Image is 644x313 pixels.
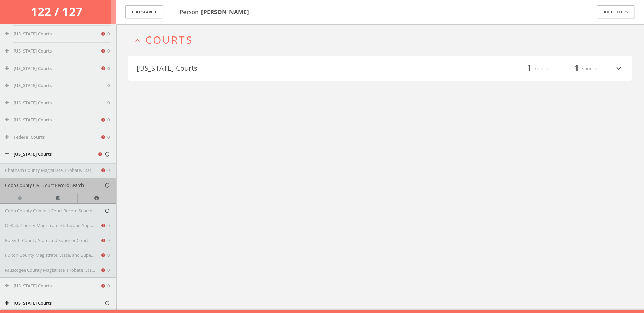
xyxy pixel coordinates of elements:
[5,208,104,214] button: Cobb County Criminal Court Record Search
[107,222,110,229] span: 0
[180,8,249,16] span: Person
[107,117,110,123] span: 0
[107,283,110,289] span: 0
[5,48,100,55] button: [US_STATE] Courts
[5,182,104,189] button: Cobb County Civil Court Record Search
[133,36,142,45] i: expand_less
[107,48,110,55] span: 0
[201,8,249,16] b: [PERSON_NAME]
[5,31,100,38] button: [US_STATE] Courts
[107,100,110,106] span: 0
[556,63,597,74] div: source
[5,82,107,89] button: [US_STATE] Courts
[5,167,100,174] button: Chatham County Magistrate, Probate, State, and Superior Court Record Search
[107,167,110,174] span: 0
[107,134,110,141] span: 0
[125,5,163,19] button: Edit Search
[597,5,634,19] button: Add Filters
[5,300,104,307] button: [US_STATE] Courts
[107,252,110,259] span: 0
[145,33,193,47] span: Courts
[5,134,100,141] button: Federal Courts
[571,62,582,74] span: 1
[5,267,100,274] button: Muscogee County Magistrate, Probate, State, and Superior Court Record Search
[5,65,100,72] button: [US_STATE] Courts
[524,62,535,74] span: 1
[107,31,110,38] span: 0
[5,117,100,123] button: [US_STATE] Courts
[509,63,550,74] div: record
[5,100,107,106] button: [US_STATE] Courts
[31,3,85,19] span: 122 / 127
[5,237,100,244] button: Forsyth County State and Superior Court Record Search
[39,193,77,203] a: Verify at source
[5,283,100,289] button: [US_STATE] Courts
[5,222,100,229] button: DeKalb County Magistrate, State, and Superior Court Record Search
[614,63,623,74] i: expand_more
[107,65,110,72] span: 0
[5,151,97,158] button: [US_STATE] Courts
[107,267,110,274] span: 0
[107,237,110,244] span: 0
[137,63,380,74] button: [US_STATE] Courts
[107,82,110,89] span: 0
[133,34,632,45] button: expand_lessCourts
[5,252,100,259] button: Fulton County Magistrate, State, and Superior Court Record Search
